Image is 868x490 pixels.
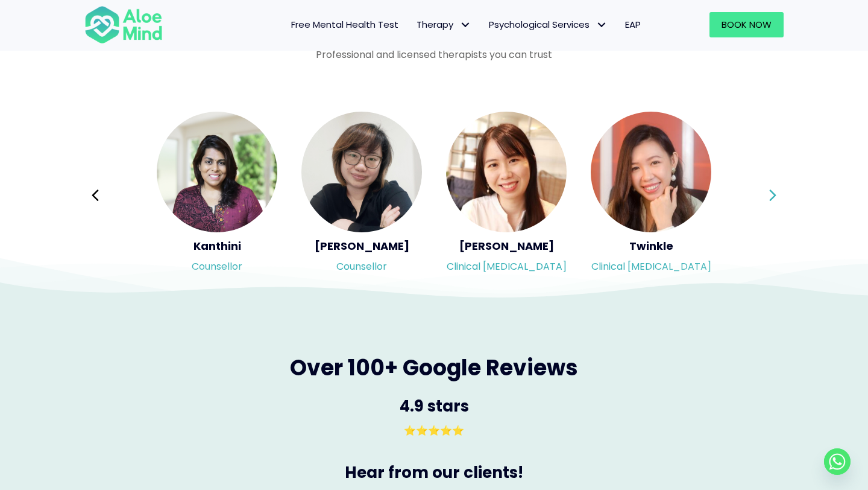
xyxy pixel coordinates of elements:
[416,424,428,437] span: ⭐
[593,16,610,34] span: Psychological Services: submenu
[407,12,480,37] a: TherapyTherapy: submenu
[446,110,567,281] div: Slide 8 of 3
[428,424,440,437] span: ⭐
[290,352,578,383] span: Over 100+ Google Reviews
[417,18,471,31] span: Therapy
[489,18,607,31] span: Psychological Services
[591,238,711,253] h5: Twinkle
[301,112,422,232] img: <h5>Yvonne</h5><p>Counsellor</p>
[282,12,407,37] a: Free Mental Health Test
[84,5,163,45] img: Aloe mind Logo
[157,110,277,281] div: Slide 6 of 3
[404,424,416,437] span: ⭐
[591,110,711,281] div: Slide 9 of 3
[591,112,711,232] img: <h5>Twinkle</h5><p>Clinical psychologist</p>
[440,424,452,437] span: ⭐
[84,48,784,62] p: Professional and licensed therapists you can trust
[291,18,398,31] span: Free Mental Health Test
[446,112,567,279] a: <h5>Kher Yin</h5><p>Clinical psychologist</p> [PERSON_NAME]Clinical [MEDICAL_DATA]
[157,112,277,279] a: <h5>Kanthini</h5><p>Counsellor</p> KanthiniCounsellor
[480,12,616,37] a: Psychological ServicesPsychological Services: submenu
[722,18,772,31] span: Book Now
[345,462,523,483] span: Hear from our clients!
[301,112,422,279] a: <h5>Yvonne</h5><p>Counsellor</p> [PERSON_NAME]Counsellor
[178,12,650,37] nav: Menu
[301,238,422,253] h5: [PERSON_NAME]
[452,424,464,437] span: ⭐
[446,238,567,253] h5: [PERSON_NAME]
[301,110,422,281] div: Slide 7 of 3
[616,12,650,37] a: EAP
[625,18,641,31] span: EAP
[456,16,474,34] span: Therapy: submenu
[709,12,784,37] a: Book Now
[446,112,567,232] img: <h5>Kher Yin</h5><p>Clinical psychologist</p>
[591,112,711,279] a: <h5>Twinkle</h5><p>Clinical psychologist</p> TwinkleClinical [MEDICAL_DATA]
[400,395,469,417] span: 4.9 stars
[824,448,851,475] a: Whatsapp
[157,238,277,253] h5: Kanthini
[157,112,277,232] img: <h5>Kanthini</h5><p>Counsellor</p>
